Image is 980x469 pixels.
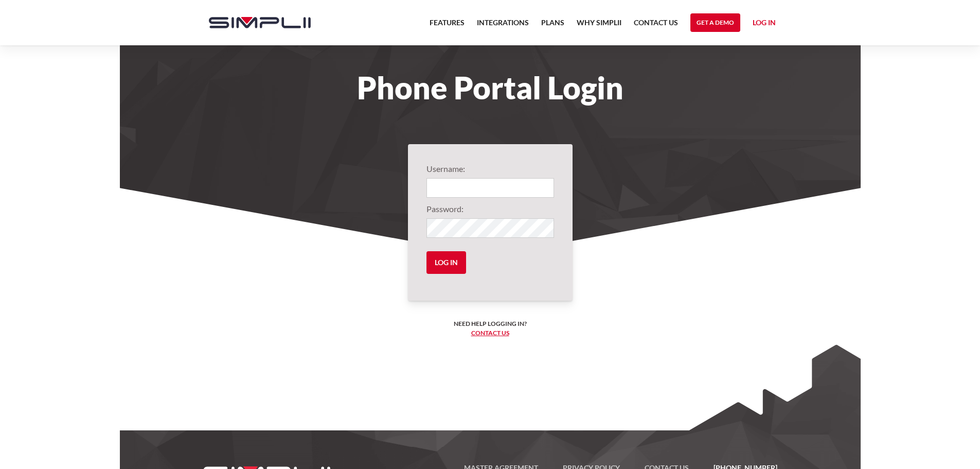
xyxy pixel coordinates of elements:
[426,251,466,274] input: Log in
[430,16,465,35] a: Features
[541,16,564,35] a: Plans
[454,319,527,338] h6: Need help logging in? ‍
[471,329,509,337] a: Contact us
[690,13,740,32] a: Get a Demo
[426,203,554,215] label: Password:
[209,17,311,28] img: Simplii
[477,16,529,35] a: Integrations
[426,163,554,175] label: Username:
[634,16,678,35] a: Contact US
[426,163,554,282] form: Login
[199,76,782,99] h1: Phone Portal Login
[577,16,621,35] a: Why Simplii
[753,16,776,32] a: Log in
